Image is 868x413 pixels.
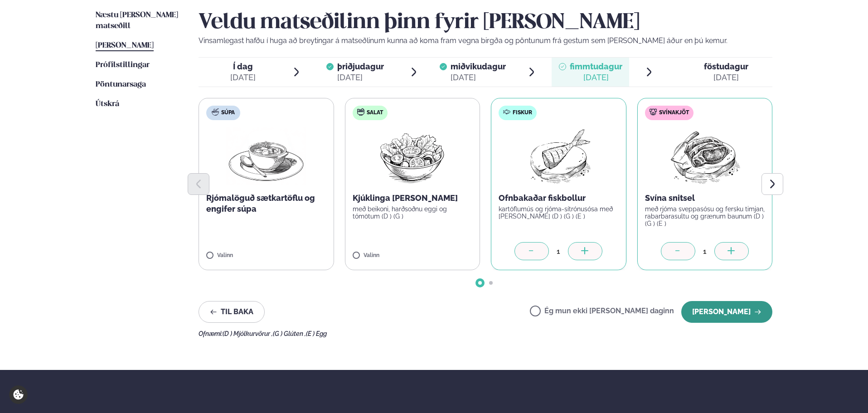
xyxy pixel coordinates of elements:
[372,127,452,185] img: Salad.png
[519,127,599,185] img: Fish.png
[478,281,482,285] span: Go to slide 1
[96,60,150,71] a: Prófílstillingar
[199,10,772,35] h2: Veldu matseðilinn þinn fyrir [PERSON_NAME]
[357,108,364,116] img: salad.svg
[188,173,209,195] button: Previous slide
[451,72,506,83] div: [DATE]
[664,127,745,185] img: Pork-Meat.png
[337,62,384,71] span: þriðjudagur
[353,193,473,204] p: Kjúklinga [PERSON_NAME]
[499,193,619,204] p: Ofnbakaðar fiskbollur
[306,330,327,337] span: (E ) Egg
[761,173,783,195] button: Next slide
[199,330,772,337] div: Ofnæmi:
[199,301,265,323] button: Til baka
[96,11,178,30] span: Næstu [PERSON_NAME] matseðill
[96,42,154,49] span: [PERSON_NAME]
[489,281,493,285] span: Go to slide 2
[96,10,180,32] a: Næstu [PERSON_NAME] matseðill
[499,205,619,220] p: kartöflumús og rjóma-sítrónusósa með [PERSON_NAME] (D ) (G ) (E )
[570,62,622,71] span: fimmtudagur
[221,109,235,117] span: Súpa
[226,127,306,185] img: Soup.png
[223,330,273,337] span: (D ) Mjólkurvörur ,
[681,301,772,323] button: [PERSON_NAME]
[96,61,150,69] span: Prófílstillingar
[704,72,748,83] div: [DATE]
[9,385,28,404] a: Cookie settings
[337,72,384,83] div: [DATE]
[199,35,772,46] p: Vinsamlegast hafðu í huga að breytingar á matseðlinum kunna að koma fram vegna birgða og pöntunum...
[353,205,473,220] p: með beikoni, harðsoðnu eggi og tómötum (D ) (G )
[273,330,306,337] span: (G ) Glúten ,
[96,81,146,88] span: Pöntunarsaga
[230,72,256,83] div: [DATE]
[570,72,622,83] div: [DATE]
[645,193,765,204] p: Svína snitsel
[503,108,510,116] img: fish.svg
[659,109,689,117] span: Svínakjöt
[513,109,532,117] span: Fiskur
[645,205,765,227] p: með rjóma sveppasósu og fersku timjan, rabarbarasultu og grænum baunum (D ) (G ) (E )
[549,246,568,257] div: 1
[212,108,219,116] img: soup.svg
[704,62,748,71] span: föstudagur
[96,40,154,51] a: [PERSON_NAME]
[230,61,256,72] span: Í dag
[695,246,714,257] div: 1
[367,109,383,117] span: Salat
[96,79,146,90] a: Pöntunarsaga
[650,108,657,116] img: pork.svg
[206,193,326,214] p: Rjómalöguð sætkartöflu og engifer súpa
[96,99,119,110] a: Útskrá
[451,62,506,71] span: miðvikudagur
[96,100,119,108] span: Útskrá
